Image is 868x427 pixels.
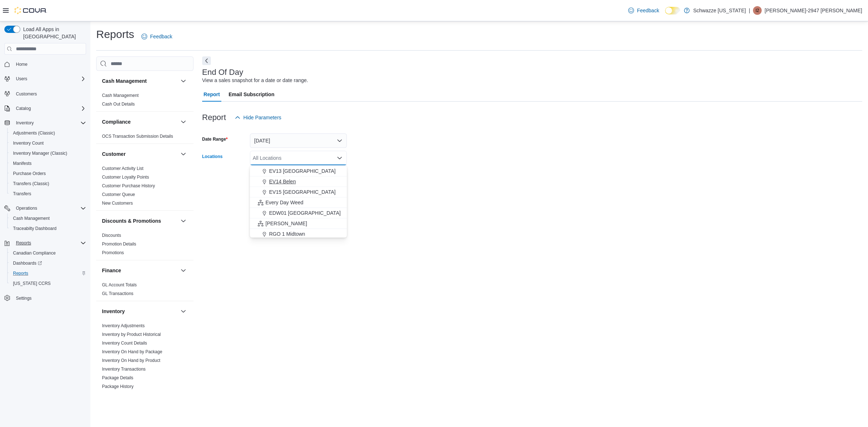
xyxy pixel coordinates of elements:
[250,229,347,239] button: RGO 1 Midtown
[665,7,680,14] input: Dark Mode
[693,6,746,15] p: Schwazze [US_STATE]
[102,341,147,346] a: Inventory Count Details
[102,93,139,98] a: Cash Management
[102,340,147,346] span: Inventory Count Details
[102,192,135,197] a: Customer Queue
[13,89,86,98] span: Customers
[10,179,86,188] span: Transfers (Classic)
[13,294,86,303] span: Settings
[7,158,89,168] button: Manifests
[13,74,86,83] span: Users
[269,167,336,175] span: EV13 [GEOGRAPHIC_DATA]
[16,61,27,67] span: Home
[250,166,347,176] button: EV13 [GEOGRAPHIC_DATA]
[102,367,146,372] a: Inventory Transactions
[102,77,178,85] button: Cash Management
[204,87,220,102] span: Report
[625,3,662,18] a: Feedback
[1,203,89,213] button: Operations
[202,154,223,159] label: Locations
[250,197,347,208] button: Every Day Weed
[7,128,89,138] button: Adjustments (Classic)
[102,150,178,158] button: Customer
[10,249,59,257] a: Canadian Compliance
[13,260,42,266] span: Dashboards
[179,217,188,225] button: Discounts & Promotions
[102,323,145,329] span: Inventory Adjustments
[13,161,31,166] span: Manifests
[10,214,86,223] span: Cash Management
[13,104,34,113] button: Catalog
[10,259,86,268] span: Dashboards
[102,323,145,328] a: Inventory Adjustments
[10,169,86,178] span: Purchase Orders
[102,358,160,363] a: Inventory On Hand by Product
[765,6,862,15] p: [PERSON_NAME]-2947 [PERSON_NAME]
[10,149,70,158] a: Inventory Manager (Classic)
[7,179,89,189] button: Transfers (Classic)
[102,349,162,355] span: Inventory On Hand by Package
[10,189,34,198] a: Transfers
[1,88,89,99] button: Customers
[7,278,89,289] button: [US_STATE] CCRS
[96,27,134,42] h1: Reports
[16,76,27,82] span: Users
[102,375,133,380] a: Package Details
[102,183,155,188] a: Customer Purchase History
[10,224,59,233] a: Traceabilty Dashboard
[753,6,762,15] div: Isaac-2947 Beltran
[102,233,121,238] a: Discounts
[16,240,31,246] span: Reports
[102,175,149,180] a: Customer Loyalty Points
[102,150,125,158] h3: Customer
[102,93,139,98] span: Cash Management
[102,200,133,206] span: New Customers
[13,204,86,213] span: Operations
[1,293,89,303] button: Settings
[7,213,89,223] button: Cash Management
[102,133,173,139] span: OCS Transaction Submission Details
[756,6,759,15] span: I2
[202,113,226,122] h3: Report
[102,291,133,296] a: GL Transactions
[102,267,121,274] h3: Finance
[265,220,307,227] span: [PERSON_NAME]
[102,267,178,274] button: Finance
[14,7,47,14] img: Cova
[7,148,89,158] button: Inventory Manager (Classic)
[10,214,52,223] a: Cash Management
[96,91,193,111] div: Cash Management
[102,217,161,225] h3: Discounts & Promotions
[102,183,155,189] span: Customer Purchase History
[13,60,30,69] a: Home
[102,332,161,337] a: Inventory by Product Historical
[10,259,45,268] a: Dashboards
[13,130,55,136] span: Adjustments (Classic)
[16,91,37,97] span: Customers
[7,258,89,268] a: Dashboards
[7,268,89,278] button: Reports
[102,250,124,255] a: Promotions
[1,118,89,128] button: Inventory
[202,56,211,65] button: Next
[96,164,193,210] div: Customer
[337,155,342,161] button: Close list of options
[102,384,133,389] a: Package History
[250,133,347,148] button: [DATE]
[102,101,135,107] span: Cash Out Details
[10,269,31,278] a: Reports
[13,191,31,197] span: Transfers
[13,294,34,303] a: Settings
[10,249,86,257] span: Canadian Compliance
[265,199,303,206] span: Every Day Weed
[1,74,89,84] button: Users
[7,248,89,258] button: Canadian Compliance
[10,279,86,288] span: Washington CCRS
[7,223,89,234] button: Traceabilty Dashboard
[13,119,37,127] button: Inventory
[102,174,149,180] span: Customer Loyalty Points
[10,159,86,168] span: Manifests
[637,7,659,14] span: Feedback
[16,106,31,111] span: Catalog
